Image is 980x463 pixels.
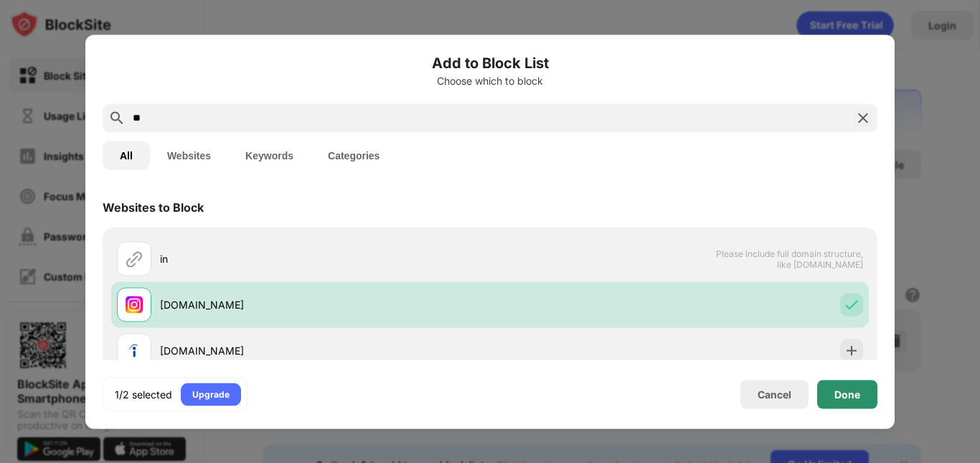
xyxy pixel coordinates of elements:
button: Websites [150,141,228,169]
div: [DOMAIN_NAME] [160,297,490,312]
span: Please include full domain structure, like [DOMAIN_NAME] [715,248,863,269]
img: search-close [854,109,872,126]
div: Upgrade [192,387,230,401]
div: in [160,251,490,266]
div: 1/2 selected [115,387,172,401]
div: [DOMAIN_NAME] [160,343,490,358]
img: url.svg [126,250,143,267]
img: search.svg [108,109,126,126]
img: favicons [126,296,143,313]
div: Choose which to block [103,75,877,86]
button: Categories [311,141,397,169]
div: Done [834,388,860,400]
button: All [103,141,150,169]
div: Cancel [758,388,791,401]
button: Keywords [228,141,311,169]
img: favicons [126,342,143,359]
div: Websites to Block [103,200,204,214]
h6: Add to Block List [103,52,877,73]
